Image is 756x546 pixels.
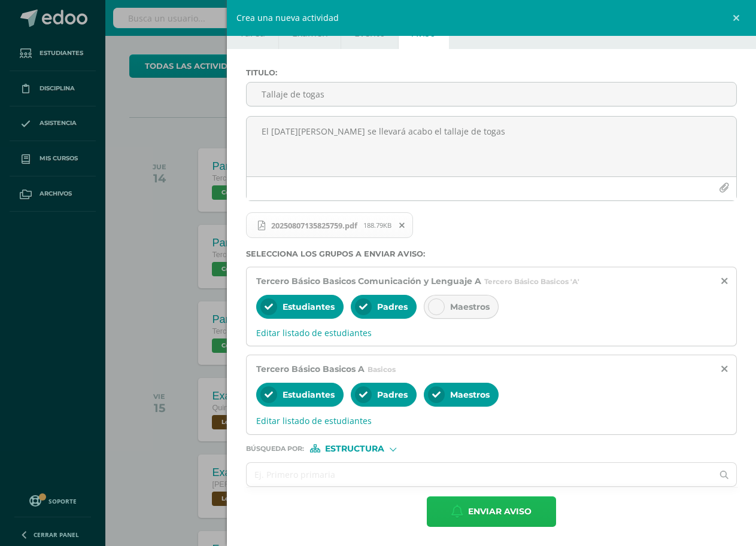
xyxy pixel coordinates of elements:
span: Maestros [450,389,490,400]
input: Ej. Primero primaria [247,463,713,486]
span: Padres [377,301,408,312]
span: Editar listado de estudiantes [256,415,727,426]
span: Remover archivo [392,219,412,232]
input: Titulo [247,83,736,106]
span: Editar listado de estudiantes [256,327,727,338]
label: Titulo : [246,68,737,77]
div: [object Object] [310,444,400,453]
span: Padres [377,389,408,400]
span: Basicos [368,365,396,374]
span: Tercero Básico Basicos A [256,364,365,374]
span: Búsqueda por : [246,446,304,452]
span: Tercero Básico Basicos Comunicación y Lenguaje A [256,276,481,286]
span: 20250807135825759.pdf [246,212,413,239]
button: Enviar aviso [427,496,556,527]
span: Estructura [325,446,384,452]
span: 188.79KB [363,221,391,230]
span: Maestros [450,301,490,312]
textarea: El [DATE][PERSON_NAME] se llevará acabo el tallaje de togas [247,117,736,176]
span: 20250807135825759.pdf [265,221,363,230]
span: Enviar aviso [468,497,532,526]
span: Tercero Básico Basicos 'A' [484,277,579,286]
label: Selecciona los grupos a enviar aviso : [246,249,737,258]
span: Estudiantes [283,301,335,312]
span: Estudiantes [283,389,335,400]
